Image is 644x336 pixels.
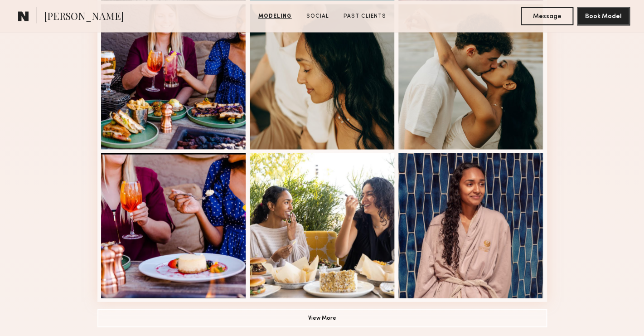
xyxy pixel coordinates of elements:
[521,7,573,25] button: Message
[44,9,124,25] span: [PERSON_NAME]
[340,12,390,20] a: Past Clients
[97,309,547,327] button: View More
[303,12,333,20] a: Social
[577,12,629,19] a: Book Model
[255,12,295,20] a: Modeling
[577,7,629,25] button: Book Model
